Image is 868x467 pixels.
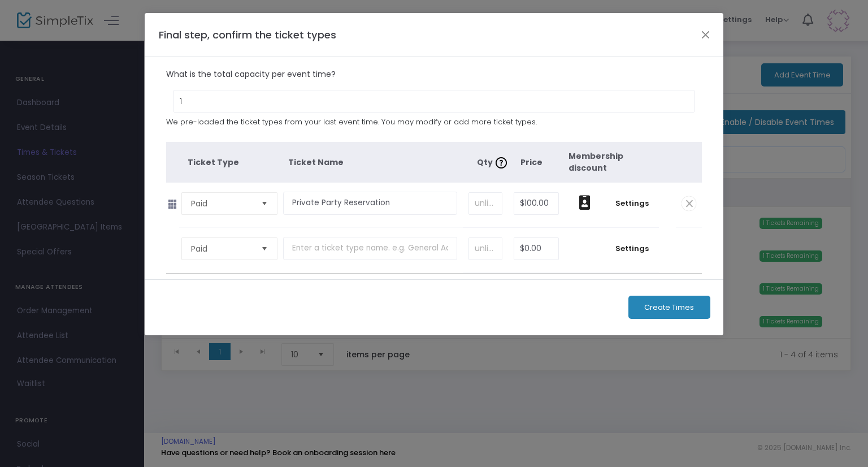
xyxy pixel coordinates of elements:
label: What is the total capacity per event time? [166,63,702,87]
button: Close [698,27,713,42]
img: question-mark [496,157,507,168]
input: Enter a ticket type name. e.g. General Admission [283,192,457,215]
span: Settings [611,243,653,254]
button: Select [257,193,272,214]
button: Select [257,238,272,260]
input: unlimited [469,238,502,260]
span: Final step, confirm the ticket types [159,28,336,42]
p: We pre-loaded the ticket types from your last event time. You may modify or add more ticket types. [166,116,702,128]
span: Paid [191,243,252,254]
input: Enter a ticket type name. e.g. General Admission [283,237,457,260]
span: Qty [477,157,510,168]
button: Create Times [628,296,710,319]
span: Create Times [644,303,694,312]
span: Ticket Name [288,157,344,168]
span: Membership discount [568,150,623,174]
span: Settings [611,198,653,209]
span: Paid [191,198,252,209]
input: Price [514,193,558,214]
input: Price [514,238,558,260]
span: Price [520,157,542,168]
input: unlimited [469,193,502,214]
span: Ticket Type [188,157,239,168]
input: unlimited [174,90,695,112]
